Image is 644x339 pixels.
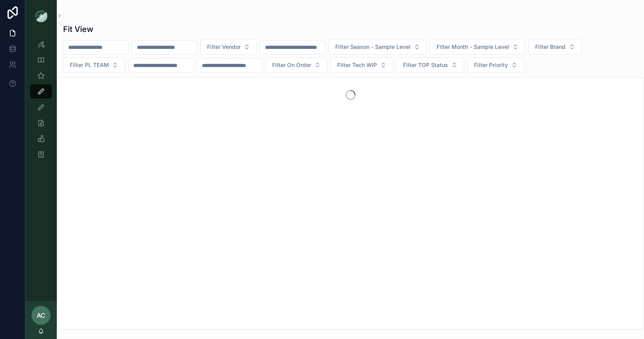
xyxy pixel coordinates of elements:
[63,24,93,35] h1: Fit View
[37,311,45,320] span: AC
[430,39,525,54] button: Select Button
[265,58,327,73] button: Select Button
[70,61,109,69] span: Filter PL TEAM
[467,58,524,73] button: Select Button
[396,58,464,73] button: Select Button
[437,43,509,51] span: Filter Month - Sample Level
[403,61,448,69] span: Filter TOP Status
[337,61,377,69] span: Filter Tech WIP
[335,43,411,51] span: Filter Season - Sample Level
[535,43,566,51] span: Filter Brand
[528,39,582,54] button: Select Button
[35,9,47,22] img: App logo
[330,58,393,73] button: Select Button
[207,43,241,51] span: Filter Vendor
[474,61,508,69] span: Filter Priority
[200,39,257,54] button: Select Button
[329,39,427,54] button: Select Button
[25,32,57,172] div: scrollable content
[63,58,125,73] button: Select Button
[272,61,311,69] span: Filter On Order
